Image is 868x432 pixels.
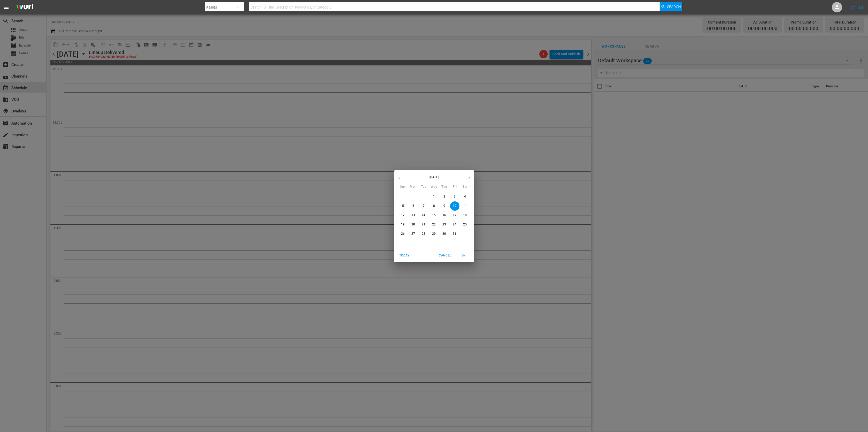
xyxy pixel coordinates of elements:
[398,229,408,239] button: 26
[463,213,467,217] p: 18
[398,211,408,220] button: 12
[409,220,418,229] button: 20
[443,194,445,199] p: 2
[450,201,459,211] button: 10
[442,232,446,236] p: 30
[429,201,439,211] button: 8
[401,232,405,236] p: 26
[450,184,459,190] span: Fri
[453,213,456,217] p: 17
[458,253,470,258] span: OK
[440,192,449,201] button: 2
[429,229,439,239] button: 29
[419,184,428,190] span: Tue
[429,192,439,201] button: 1
[411,222,415,227] p: 20
[419,201,428,211] button: 7
[409,229,418,239] button: 27
[422,222,425,227] p: 21
[422,213,425,217] p: 14
[450,192,459,201] button: 3
[419,220,428,229] button: 21
[419,229,428,239] button: 28
[463,222,467,227] p: 25
[439,253,451,258] span: Cancel
[443,204,445,208] p: 9
[396,251,413,260] button: Today
[456,251,472,260] button: OK
[461,184,470,190] span: Sat
[440,184,449,190] span: Thu
[442,213,446,217] p: 16
[401,222,405,227] p: 19
[401,213,405,217] p: 12
[440,229,449,239] button: 30
[440,220,449,229] button: 23
[432,232,436,236] p: 29
[409,211,418,220] button: 13
[422,232,425,236] p: 28
[432,222,436,227] p: 22
[402,204,404,208] p: 5
[429,184,439,190] span: Wed
[461,220,470,229] button: 25
[429,211,439,220] button: 15
[453,204,456,208] p: 10
[850,5,863,9] a: Sign Out
[412,204,414,208] p: 6
[667,2,681,11] span: Search
[454,194,456,199] p: 3
[437,251,453,260] button: Cancel
[398,184,408,190] span: Sun
[450,220,459,229] button: 24
[398,253,411,258] span: Today
[450,229,459,239] button: 31
[409,184,418,190] span: Mon
[419,211,428,220] button: 14
[398,201,408,211] button: 5
[442,222,446,227] p: 23
[423,204,425,208] p: 7
[432,213,436,217] p: 15
[461,192,470,201] button: 4
[461,211,470,220] button: 18
[429,220,439,229] button: 22
[411,232,415,236] p: 27
[440,211,449,220] button: 16
[409,201,418,211] button: 6
[463,204,467,208] p: 11
[461,201,470,211] button: 11
[453,222,456,227] p: 24
[12,1,37,13] img: ans4CAIJ8jUAAAAAAAAAAAAAAAAAAAAAAAAgQb4GAAAAAAAAAAAAAAAAAAAAAAAAJMjXAAAAAAAAAAAAAAAAAAAAAAAAgAT5G...
[433,194,435,199] p: 1
[398,220,408,229] button: 19
[3,4,9,10] span: menu
[440,201,449,211] button: 9
[404,175,464,179] p: [DATE]
[464,194,466,199] p: 4
[453,232,456,236] p: 31
[433,204,435,208] p: 8
[450,211,459,220] button: 17
[411,213,415,217] p: 13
